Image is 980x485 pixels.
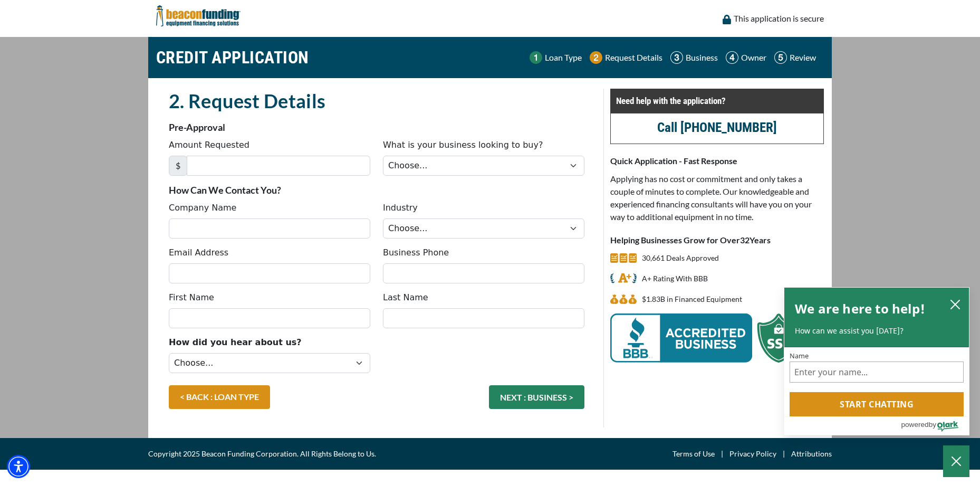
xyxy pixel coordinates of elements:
[489,385,584,409] button: NEXT : BUSINESS >
[383,246,449,259] label: Business Phone
[169,246,228,259] label: Email Address
[729,448,776,460] a: Privacy Policy
[734,12,824,25] p: This application is secure
[169,89,584,113] h2: 2. Request Details
[169,139,249,151] label: Amount Requested
[901,418,928,431] span: powered
[169,291,214,304] label: First Name
[169,156,187,176] span: $
[741,51,766,64] p: Owner
[790,362,964,383] input: Name
[726,51,738,64] img: Step 4
[929,418,936,431] span: by
[901,417,969,435] a: Powered by Olark
[605,51,662,64] p: Request Details
[590,51,602,64] img: Step 2
[530,51,542,64] img: Step 1
[169,202,236,214] label: Company Name
[776,448,791,460] span: |
[740,235,750,245] span: 32
[791,448,832,460] a: Attributions
[156,42,309,73] h1: CREDIT APPLICATION
[383,202,418,214] label: Industry
[383,139,543,151] label: What is your business looking to buy?
[383,291,428,304] label: Last Name
[774,51,787,64] img: Step 5
[795,298,925,319] h2: We are here to help!
[610,155,824,167] p: Quick Application - Fast Response
[642,293,742,306] p: $1,831,843,843 in Financed Equipment
[670,51,683,64] img: Step 3
[723,15,731,24] img: lock icon to convery security
[790,392,964,416] button: Start chatting
[715,448,729,460] span: |
[610,173,824,223] p: Applying has no cost or commitment and only takes a couple of minutes to complete. Our knowledgea...
[947,297,964,311] button: close chatbox
[686,51,718,64] p: Business
[657,120,777,135] a: call (847) 897-2486
[169,184,584,196] p: How Can We Contact You?
[169,336,302,349] label: How did you hear about us?
[383,336,543,377] iframe: reCAPTCHA
[642,272,708,285] p: A+ Rating With BBB
[642,252,719,264] p: 30,661 Deals Approved
[790,51,816,64] p: Review
[148,448,376,460] span: Copyright 2025 Beacon Funding Corporation. All Rights Belong to Us.
[790,353,964,359] label: Name
[169,385,270,409] a: < BACK : LOAN TYPE
[795,326,958,336] p: How can we assist you [DATE]?
[610,313,800,363] img: BBB Acredited Business and SSL Protection
[7,455,30,478] div: Accessibility Menu
[672,448,715,460] a: Terms of Use
[616,94,818,107] p: Need help with the application?
[169,121,584,134] p: Pre-Approval
[545,51,582,64] p: Loan Type
[784,287,969,436] div: olark chatbox
[943,445,969,477] button: Close Chatbox
[610,234,824,246] p: Helping Businesses Grow for Over Years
